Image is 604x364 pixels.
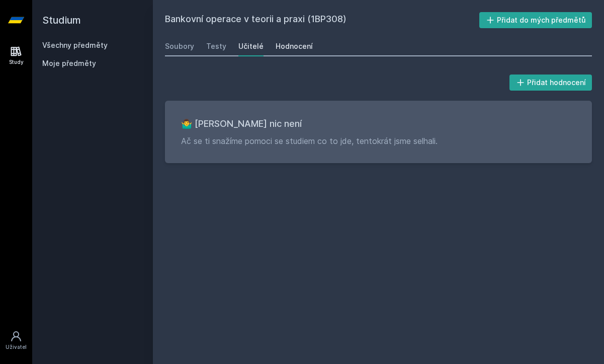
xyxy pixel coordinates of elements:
a: Study [2,40,30,71]
a: Testy [206,36,226,56]
div: Hodnocení [276,41,313,51]
div: Testy [206,41,226,51]
div: Uživatel [6,343,27,351]
a: Uživatel [2,325,30,356]
div: Soubory [165,41,194,51]
h2: Bankovní operace v teorii a praxi (1BP308) [165,12,479,28]
a: Učitelé [238,36,264,56]
span: Moje předměty [42,58,96,68]
div: Study [9,58,24,66]
p: Ač se ti snažíme pomoci se studiem co to jde, tentokrát jsme selhali. [181,135,576,147]
a: Všechny předměty [42,41,108,49]
a: Soubory [165,36,194,56]
button: Přidat do mých předmětů [479,12,592,28]
div: Učitelé [238,41,264,51]
a: Hodnocení [276,36,313,56]
button: Přidat hodnocení [509,75,592,91]
h3: 🤷‍♂️ [PERSON_NAME] nic není [181,117,576,131]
